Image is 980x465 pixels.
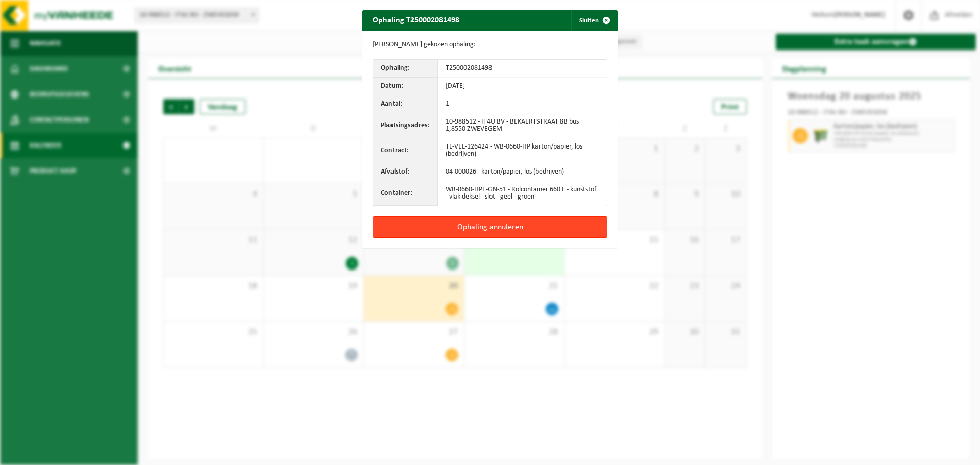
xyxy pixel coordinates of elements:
td: 04-000026 - karton/papier, los (bedrijven) [438,163,607,181]
td: WB-0660-HPE-GN-51 - Rolcontainer 660 L - kunststof - vlak deksel - slot - geel - groen [438,181,607,206]
th: Container: [373,181,438,206]
td: 10-988512 - IT4U BV - BEKAERTSTRAAT 8B bus 1,8550 ZWEVEGEM [438,113,607,138]
th: Contract: [373,138,438,163]
th: Plaatsingsadres: [373,113,438,138]
button: Ophaling annuleren [373,216,607,238]
th: Datum: [373,78,438,95]
p: [PERSON_NAME] gekozen ophaling: [373,41,607,49]
td: TL-VEL-126424 - WB-0660-HP karton/papier, los (bedrijven) [438,138,607,163]
th: Ophaling: [373,60,438,78]
td: 1 [438,95,607,113]
th: Afvalstof: [373,163,438,181]
td: T250002081498 [438,60,607,78]
h2: Ophaling T250002081498 [362,10,470,30]
td: [DATE] [438,78,607,95]
button: Sluiten [571,10,617,31]
th: Aantal: [373,95,438,113]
